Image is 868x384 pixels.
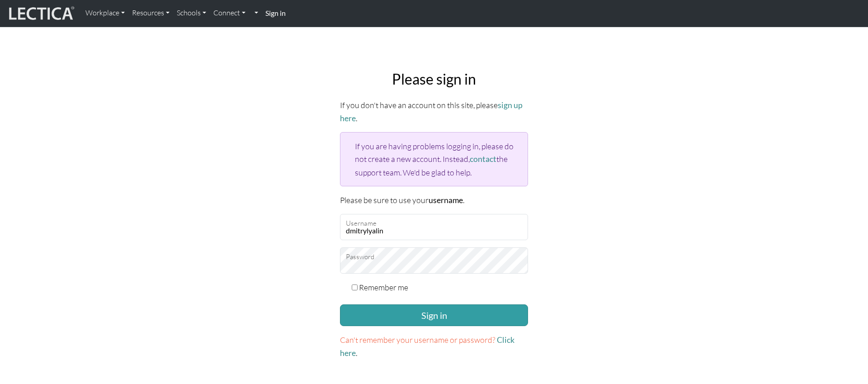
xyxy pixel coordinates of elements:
[128,4,173,23] a: Resources
[82,4,128,23] a: Workplace
[340,335,495,345] span: Can't remember your username or password?
[340,194,528,207] p: Please be sure to use your .
[340,333,528,360] p: .
[173,4,210,23] a: Schools
[7,5,75,22] img: lecticalive
[340,99,528,125] p: If you don't have an account on this site, please .
[340,304,528,326] button: Sign in
[470,154,496,164] a: contact
[429,195,463,205] strong: username
[340,132,528,186] div: If you are having problems logging in, please do not create a new account. Instead, the support t...
[359,281,408,294] label: Remember me
[340,71,528,88] h2: Please sign in
[210,4,249,23] a: Connect
[262,4,289,23] a: Sign in
[340,214,528,240] input: Username
[265,9,286,17] strong: Sign in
